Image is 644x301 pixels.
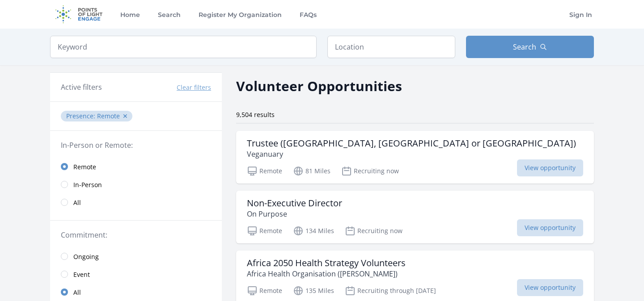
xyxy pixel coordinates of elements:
[61,230,211,240] legend: Commitment:
[513,42,536,52] span: Search
[247,149,576,159] p: Veganuary
[50,36,317,58] input: Keyword
[50,193,222,211] a: All
[247,166,282,176] p: Remote
[73,180,102,189] span: In-Person
[236,76,402,96] h2: Volunteer Opportunities
[236,131,594,184] a: Trustee ([GEOGRAPHIC_DATA], [GEOGRAPHIC_DATA] or [GEOGRAPHIC_DATA]) Veganuary Remote 81 Miles Rec...
[466,36,594,58] button: Search
[50,176,222,193] a: In-Person
[293,226,334,236] p: 134 Miles
[177,83,211,92] button: Clear filters
[247,226,282,236] p: Remote
[50,283,222,301] a: All
[247,285,282,296] p: Remote
[247,198,342,209] h3: Non-Executive Director
[345,226,402,236] p: Recruiting now
[293,285,334,296] p: 135 Miles
[327,36,455,58] input: Location
[50,247,222,265] a: Ongoing
[61,82,102,92] h3: Active filters
[123,112,128,121] button: ✕
[345,285,436,296] p: Recruiting through [DATE]
[73,252,99,261] span: Ongoing
[293,166,330,176] p: 81 Miles
[247,138,576,149] h3: Trustee ([GEOGRAPHIC_DATA], [GEOGRAPHIC_DATA] or [GEOGRAPHIC_DATA])
[66,112,97,120] span: Presence :
[247,258,406,268] h3: Africa 2050 Health Strategy Volunteers
[517,279,583,296] span: View opportunity
[73,288,81,297] span: All
[73,270,90,279] span: Event
[517,219,583,236] span: View opportunity
[341,166,399,176] p: Recruiting now
[73,163,96,171] span: Remote
[73,198,81,207] span: All
[61,140,211,150] legend: In-Person or Remote:
[247,268,406,279] p: Africa Health Organisation ([PERSON_NAME])
[517,159,583,176] span: View opportunity
[50,265,222,283] a: Event
[97,112,120,120] span: Remote
[247,209,342,219] p: On Purpose
[236,110,275,119] span: 9,504 results
[236,191,594,243] a: Non-Executive Director On Purpose Remote 134 Miles Recruiting now View opportunity
[50,158,222,176] a: Remote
